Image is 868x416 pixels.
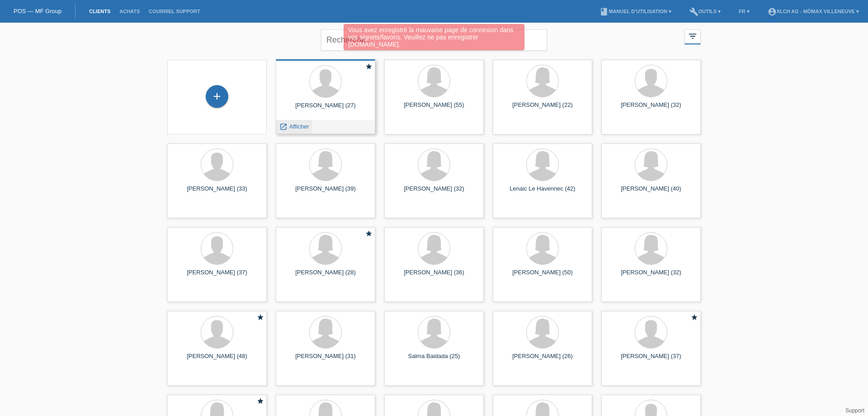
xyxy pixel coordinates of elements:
[500,353,585,367] div: [PERSON_NAME] (26)
[279,123,309,130] a: launch Afficher
[289,123,309,130] span: Afficher
[500,269,585,283] div: [PERSON_NAME] (50)
[392,269,476,283] div: [PERSON_NAME] (36)
[691,314,698,321] i: star
[344,24,524,50] div: Vous avez enregistré la mauvaise page de connexion dans vos signets/favoris. Veuillez ne pas enre...
[500,185,585,200] div: Lenaic Le Havennec (42)
[283,353,368,367] div: [PERSON_NAME] (31)
[144,9,204,14] a: Courriel Support
[392,353,476,367] div: Salma Baidada (25)
[392,101,476,116] div: [PERSON_NAME] (55)
[595,9,675,14] a: bookManuel d’utilisation ▾
[365,63,373,70] i: star
[257,397,264,405] i: star
[14,8,61,14] a: POS — MF Group
[175,353,259,367] div: [PERSON_NAME] (48)
[283,269,368,283] div: [PERSON_NAME] (28)
[392,185,476,200] div: [PERSON_NAME] (32)
[279,123,288,131] i: launch
[175,185,259,200] div: [PERSON_NAME] (33)
[85,9,115,14] a: Clients
[599,7,609,16] i: book
[685,9,725,14] a: buildOutils ▾
[283,185,368,200] div: [PERSON_NAME] (39)
[609,353,693,367] div: [PERSON_NAME] (37)
[734,9,754,14] a: FR ▾
[500,101,585,116] div: [PERSON_NAME] (22)
[115,9,144,14] a: Achats
[609,101,693,116] div: [PERSON_NAME] (32)
[283,102,368,116] div: [PERSON_NAME] (27)
[763,9,863,14] a: account_circleXLCH AG - Mömax Villeneuve ▾
[845,407,864,414] a: Support
[175,269,259,283] div: [PERSON_NAME] (37)
[257,314,264,321] i: star
[609,185,693,200] div: [PERSON_NAME] (40)
[206,89,228,104] div: Enregistrer le client
[365,230,373,237] i: star
[689,7,698,16] i: build
[609,269,693,283] div: [PERSON_NAME] (32)
[768,7,777,16] i: account_circle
